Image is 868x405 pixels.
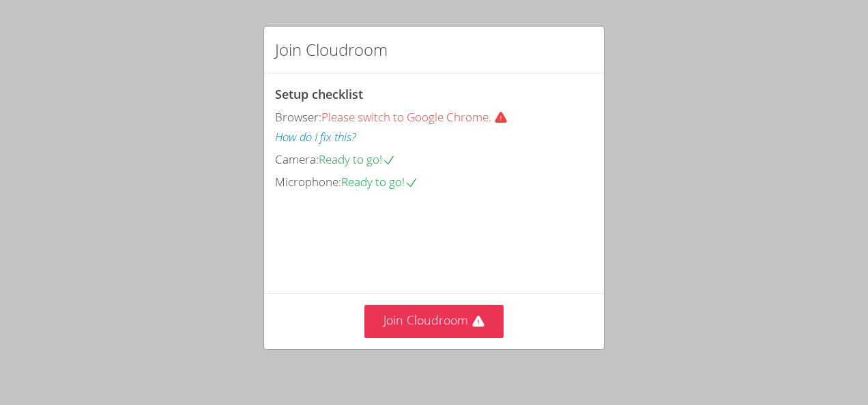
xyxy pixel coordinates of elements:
button: How do I fix this? [275,127,356,147]
h2: Join Cloudroom [275,37,388,62]
span: Setup checklist [275,86,363,102]
span: Camera: [275,151,319,167]
button: Join Cloudroom [364,305,504,338]
span: Microphone: [275,174,341,190]
span: Browser: [275,109,321,125]
span: Ready to go! [341,174,418,190]
span: Please switch to Google Chrome. [321,109,513,125]
span: Ready to go! [319,151,396,167]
